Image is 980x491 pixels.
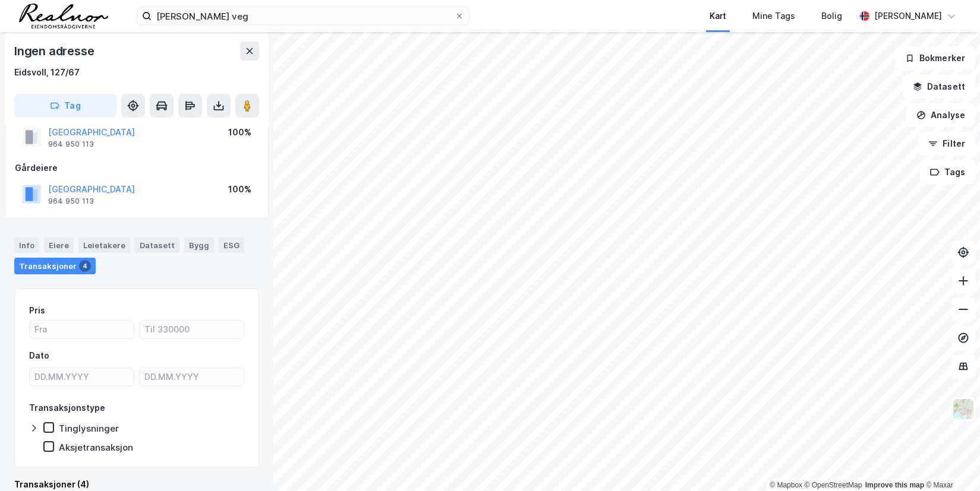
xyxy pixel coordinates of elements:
button: Filter [918,132,975,156]
input: DD.MM.YYYY [140,368,244,386]
input: DD.MM.YYYY [30,368,134,386]
div: 964 950 113 [48,140,94,149]
div: 100% [228,125,251,140]
a: OpenStreetMap [805,481,862,489]
input: Fra [30,321,134,338]
div: Dato [29,349,49,363]
div: Eidsvoll, 127/67 [14,65,80,80]
input: Til 330000 [140,321,244,338]
div: Datasett [135,237,179,253]
div: Pris [29,303,45,318]
img: Z [952,398,975,420]
a: Improve this map [865,481,924,489]
a: Mapbox [770,481,802,489]
div: Transaksjonstype [29,401,105,415]
div: Mine Tags [752,9,795,23]
div: Info [14,237,39,253]
button: Datasett [903,75,975,99]
div: Kontrollprogram for chat [921,434,980,491]
button: Analyse [906,103,975,127]
button: Tags [920,160,975,184]
div: 4 [79,260,91,272]
div: 964 950 113 [48,197,94,206]
div: ESG [219,237,244,253]
input: Søk på adresse, matrikkel, gårdeiere, leietakere eller personer [152,7,455,25]
img: realnor-logo.934646d98de889bb5806.png [19,4,108,28]
div: Eiere [44,237,74,253]
div: Gårdeiere [15,161,259,175]
div: [PERSON_NAME] [874,9,942,23]
iframe: Chat Widget [921,434,980,491]
div: 100% [228,182,251,197]
div: Leietakere [78,237,130,253]
div: Aksjetransaksjon [59,442,133,453]
div: Transaksjoner [14,258,96,274]
div: Bygg [184,237,214,253]
div: Bolig [821,9,842,23]
button: Bokmerker [895,46,975,70]
div: Tinglysninger [59,423,119,434]
div: Ingen adresse [14,42,96,61]
div: Kart [710,9,726,23]
button: Tag [14,94,116,118]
